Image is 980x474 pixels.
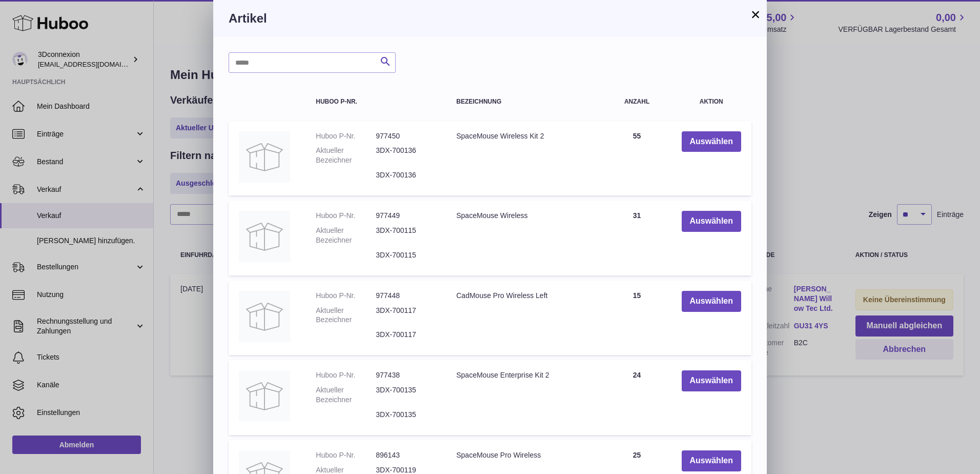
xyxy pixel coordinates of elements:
dt: Huboo P-Nr. [316,131,376,141]
dt: Aktueller Bezeichner [316,226,376,245]
img: SpaceMouse Wireless [239,211,290,262]
h3: Artikel [229,10,751,27]
button: Auswählen [682,131,741,152]
dd: 3DX-700135 [376,410,436,420]
dd: 977450 [376,131,436,141]
img: SpaceMouse Enterprise Kit 2 [239,370,290,422]
th: Anzahl [603,88,671,115]
dt: Huboo P-Nr. [316,450,376,460]
div: SpaceMouse Wireless Kit 2 [456,131,592,141]
dt: Aktueller Bezeichner [316,385,376,405]
dd: 3DX-700115 [376,226,436,245]
dt: Huboo P-Nr. [316,211,376,221]
th: Huboo P-Nr. [305,88,446,115]
div: SpaceMouse Pro Wireless [456,450,592,460]
dd: 3DX-700136 [376,170,436,180]
dd: 977449 [376,211,436,221]
button: Auswählen [682,211,741,232]
td: 31 [603,201,671,275]
div: SpaceMouse Enterprise Kit 2 [456,370,592,380]
dd: 977438 [376,370,436,380]
th: Aktion [671,88,751,115]
dt: Huboo P-Nr. [316,370,376,380]
dd: 3DX-700117 [376,330,436,340]
button: × [749,8,762,21]
th: Bezeichnung [446,88,602,115]
dd: 977448 [376,291,436,301]
td: 15 [603,281,671,355]
dt: Huboo P-Nr. [316,291,376,301]
dt: Aktueller Bezeichner [316,306,376,325]
button: Auswählen [682,370,741,391]
dd: 3DX-700115 [376,250,436,260]
div: CadMouse Pro Wireless Left [456,291,592,301]
img: CadMouse Pro Wireless Left [239,291,290,342]
dd: 3DX-700136 [376,146,436,165]
dd: 3DX-700117 [376,306,436,325]
button: Auswählen [682,450,741,471]
dd: 896143 [376,450,436,460]
dt: Aktueller Bezeichner [316,146,376,165]
div: SpaceMouse Wireless [456,211,592,221]
img: SpaceMouse Wireless Kit 2 [239,131,290,183]
dd: 3DX-700135 [376,385,436,405]
button: Auswählen [682,291,741,312]
td: 55 [603,121,671,196]
td: 24 [603,360,671,435]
